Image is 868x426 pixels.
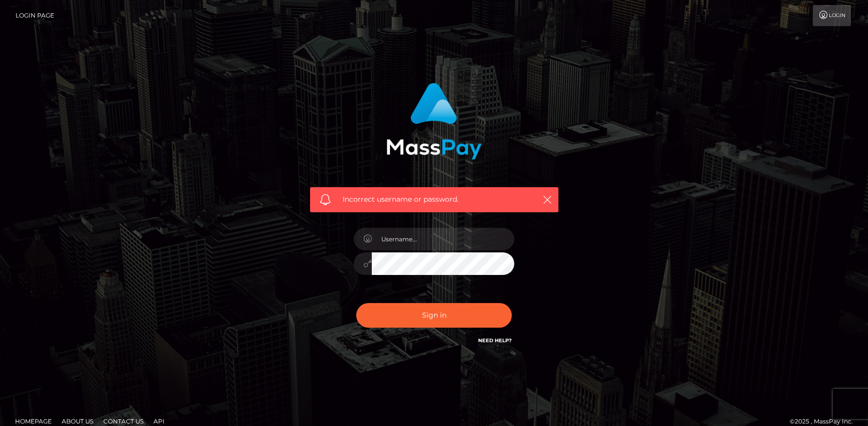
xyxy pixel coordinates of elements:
input: Username... [372,228,514,250]
a: Login [813,5,851,26]
a: Login Page [16,5,54,26]
span: Incorrect username or password. [343,194,526,205]
img: MassPay Login [386,83,482,160]
button: Sign in [356,303,512,328]
a: Need Help? [478,337,512,344]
